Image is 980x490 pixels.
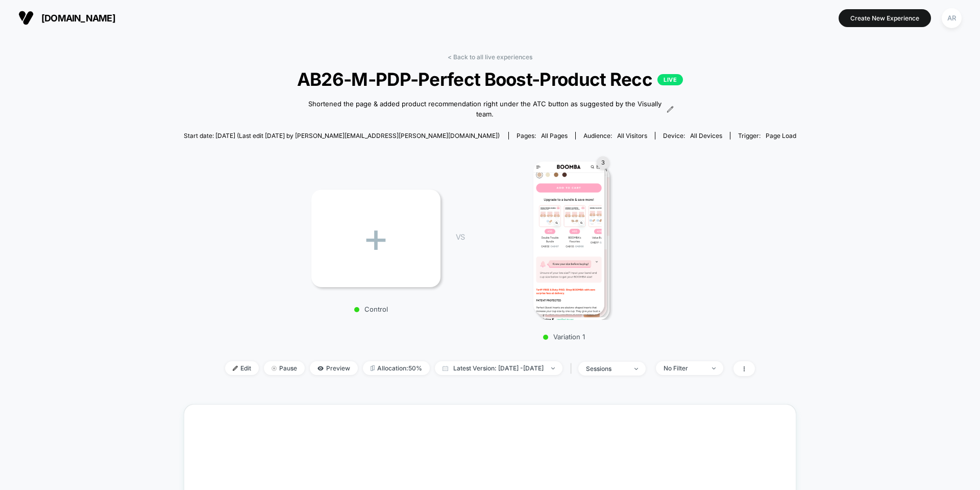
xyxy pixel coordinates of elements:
div: AR [942,8,962,28]
img: end [551,367,555,369]
span: [DOMAIN_NAME] [41,13,115,24]
button: [DOMAIN_NAME] [15,10,118,26]
div: + [311,190,440,287]
img: edit [233,366,238,371]
div: Audience: [583,132,647,139]
img: Variation 1 main [533,161,604,315]
span: Preview [310,361,358,375]
img: calendar [443,366,448,371]
span: Latest Version: [DATE] - [DATE] [435,361,562,375]
button: AR [939,8,965,29]
span: Allocation: 50% [363,361,430,375]
span: Shortened the page & added product recommendation right under the ATC button as suggested by the ... [306,99,664,119]
img: end [272,366,277,371]
span: All Visitors [617,132,647,139]
div: sessions [586,365,627,372]
button: Create New Experience [839,9,931,27]
span: AB26-M-PDP-Perfect Boost-Product Recc [214,68,766,90]
span: all pages [541,132,568,139]
p: LIVE [657,74,683,85]
span: VS [456,232,464,241]
span: Pause [264,361,305,375]
div: Trigger: [738,132,796,139]
span: Edit [225,361,259,375]
p: Variation 1 [475,333,653,341]
span: all devices [690,132,722,139]
img: end [712,367,716,369]
div: Pages: [517,132,568,139]
div: No Filter [664,364,704,372]
img: end [634,368,638,370]
img: rebalance [371,365,375,371]
span: Start date: [DATE] (Last edit [DATE] by [PERSON_NAME][EMAIL_ADDRESS][PERSON_NAME][DOMAIN_NAME]) [184,132,500,139]
span: Device: [655,132,730,139]
span: | [568,361,578,376]
a: < Back to all live experiences [448,53,532,61]
div: 3 [597,156,609,169]
span: Page Load [766,132,796,139]
img: Visually logo [18,10,34,26]
p: Control [306,305,435,313]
